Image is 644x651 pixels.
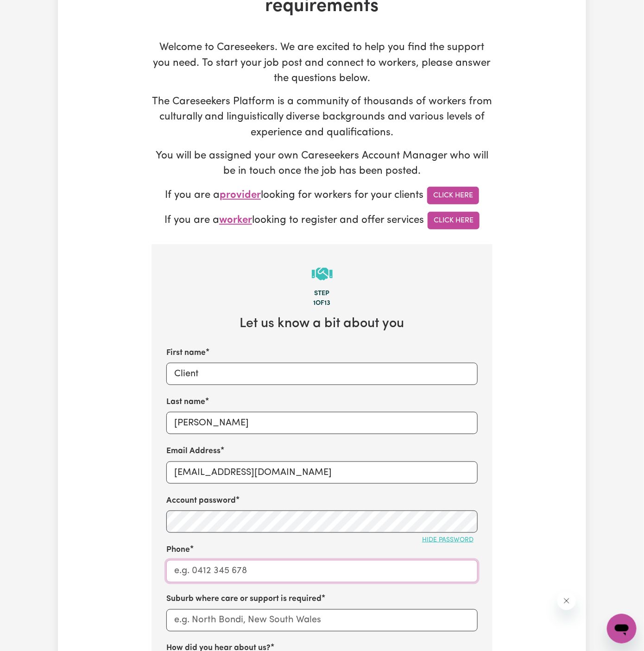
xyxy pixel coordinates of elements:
p: If you are a looking for workers for your clients [152,187,492,204]
a: Click Here [427,187,479,204]
button: Hide password [418,533,478,547]
input: e.g. Diana [166,363,478,385]
span: provider [220,190,261,201]
p: The Careseekers Platform is a community of thousands of workers from culturally and linguisticall... [152,94,492,141]
iframe: Close message [557,592,576,610]
h2: Let us know a bit about you [166,316,478,332]
input: e.g. 0412 345 678 [166,560,478,582]
label: Email Address [166,445,221,457]
p: You will be assigned your own Careseekers Account Manager who will be in touch once the job has b... [152,148,492,179]
label: Last name [166,396,205,408]
span: worker [219,215,252,226]
input: e.g. Rigg [166,412,478,434]
div: Step [166,289,478,299]
label: First name [166,347,206,359]
p: Welcome to Careseekers. We are excited to help you find the support you need. To start your job p... [152,40,492,87]
span: Hide password [422,537,474,544]
div: 1 of 13 [166,298,478,309]
label: Account password [166,495,236,507]
input: e.g. diana.rigg@yahoo.com.au [166,461,478,484]
label: Phone [166,544,190,556]
p: If you are a looking to register and offer services [152,212,492,229]
input: e.g. North Bondi, New South Wales [166,609,478,632]
iframe: Button to launch messaging window [607,614,637,644]
a: Click Here [428,212,480,229]
span: Need any help? [6,6,56,14]
label: Suburb where care or support is required [166,594,322,606]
